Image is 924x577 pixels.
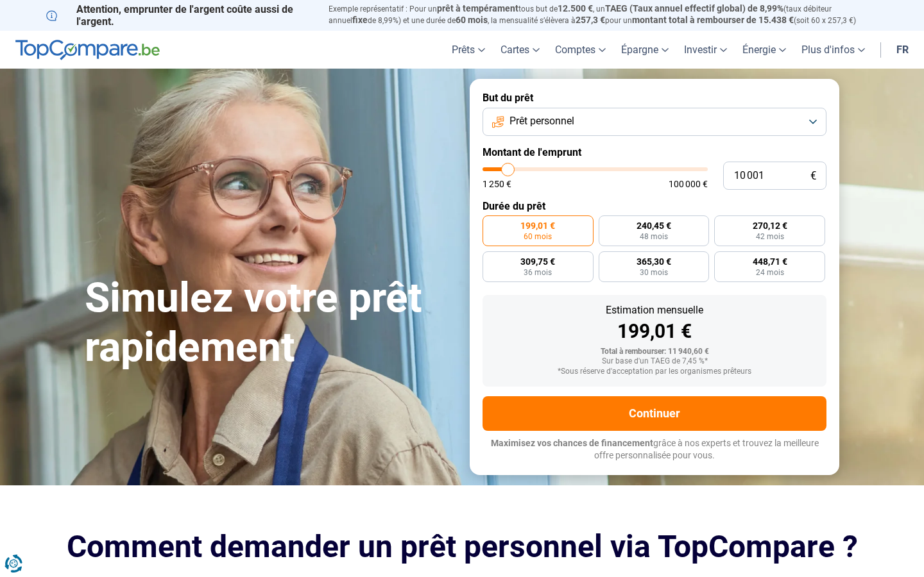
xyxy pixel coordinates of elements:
[437,3,518,13] span: prêt à tempérament
[558,3,593,13] span: 12.500 €
[637,257,671,266] span: 365,30 €
[493,31,547,69] a: Cartes
[483,200,826,212] label: Durée du prêt
[794,31,873,69] a: Plus d'infos
[46,529,878,564] h2: Comment demander un prêt personnel via TopCompare ?
[483,396,826,431] button: Continuer
[735,31,794,69] a: Énergie
[491,438,653,448] span: Maximisez vos chances de financement
[493,367,816,376] div: *Sous réserve d'acceptation par les organismes prêteurs
[524,269,552,276] span: 36 mois
[352,15,368,25] span: fixe
[493,305,816,315] div: Estimation mensuelle
[46,3,313,28] p: Attention, emprunter de l'argent coûte aussi de l'argent.
[632,15,794,25] span: montant total à rembourser de 15.438 €
[483,437,826,462] p: grâce à nos experts et trouvez la meilleure offre personnalisée pour vous.
[483,92,826,104] label: But du prêt
[613,31,676,69] a: Épargne
[493,357,816,366] div: Sur base d'un TAEG de 7,45 %*
[520,221,555,230] span: 199,01 €
[547,31,613,69] a: Comptes
[520,257,555,266] span: 309,75 €
[444,31,493,69] a: Prêts
[889,31,916,69] a: fr
[640,269,668,276] span: 30 mois
[509,114,574,128] span: Prêt personnel
[756,269,784,276] span: 24 mois
[810,171,816,181] span: €
[637,221,671,230] span: 240,45 €
[493,347,816,356] div: Total à rembourser: 11 940,60 €
[676,31,735,69] a: Investir
[483,180,511,188] span: 1 250 €
[329,3,878,26] p: Exemple représentatif : Pour un tous but de , un (taux débiteur annuel de 8,99%) et une durée de ...
[493,322,816,341] div: 199,01 €
[753,221,787,230] span: 270,12 €
[756,233,784,240] span: 42 mois
[483,146,826,158] label: Montant de l'emprunt
[576,15,605,25] span: 257,3 €
[524,233,552,240] span: 60 mois
[15,40,160,60] img: TopCompare
[753,257,787,266] span: 448,71 €
[483,108,826,136] button: Prêt personnel
[605,3,783,13] span: TAEG (Taux annuel effectif global) de 8,99%
[669,180,708,188] span: 100 000 €
[85,274,454,372] h1: Simulez votre prêt rapidement
[456,15,488,25] span: 60 mois
[640,233,668,240] span: 48 mois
